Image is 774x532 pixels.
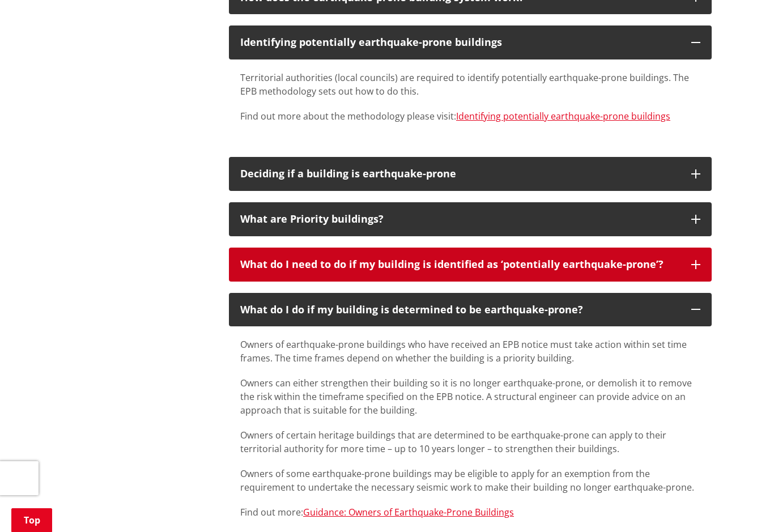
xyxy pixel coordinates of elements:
[456,110,670,122] a: Identifying potentially earthquake-prone buildings
[229,293,712,327] button: What do I do if my building is determined to be earthquake-prone?
[240,259,680,270] div: What do I need to do if my building is identified as ‘potentially earthquake-prone’?
[240,214,680,225] p: What are Priority buildings?
[229,25,712,59] button: Identifying potentially earthquake-prone buildings
[240,304,680,316] p: What do I do if my building is determined to be earthquake-prone?
[229,157,712,191] button: Deciding if a building is earthquake-prone
[11,508,52,532] a: Top
[229,248,712,282] button: What do I need to do if my building is identified as ‘potentially earthquake-prone’?
[240,376,700,417] p: Owners can either strengthen their building so it is no longer earthquake-prone, or demolish it t...
[303,506,514,518] a: Guidance: Owners of Earthquake-Prone Buildings
[240,168,680,180] p: Deciding if a building is earthquake-prone
[722,484,763,525] iframe: Messenger Launcher
[240,71,700,98] p: Territorial authorities (local councils) are required to identify potentially earthquake-prone bu...
[229,202,712,236] button: What are Priority buildings?
[240,505,700,519] p: Find out more:
[240,428,700,456] p: Owners of certain heritage buildings that are determined to be earthquake-prone can apply to thei...
[240,37,680,48] p: Identifying potentially earthquake-prone buildings
[240,338,700,365] p: Owners of earthquake-prone buildings who have received an EPB notice must take action within set ...
[240,109,700,123] p: Find out more about the methodology please visit:
[240,467,700,494] p: Owners of some earthquake-prone buildings may be eligible to apply for an exemption from the requ...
